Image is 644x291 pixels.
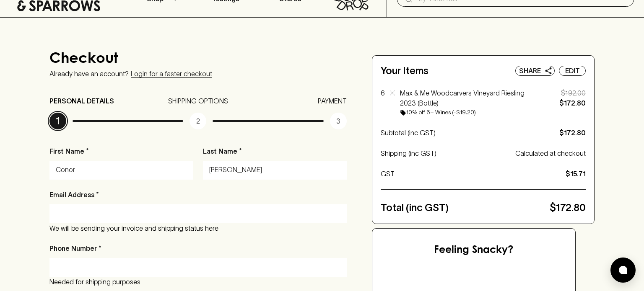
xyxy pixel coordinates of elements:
p: 3 [330,113,347,129]
p: $172.80 [544,98,586,108]
p: Calculated at checkout [515,148,586,158]
button: Edit [559,66,586,76]
p: 6 [381,88,385,117]
button: Share [515,66,555,76]
p: $172.80 [550,200,586,215]
p: Total (inc GST) [381,200,546,215]
p: First Name * [49,146,193,156]
p: Email Address * [49,190,99,200]
h6: 10% off 6+ Wines (-$19.20) [406,108,476,117]
p: Last Name * [203,146,346,156]
p: $15.71 [566,169,586,179]
p: 1 [49,113,66,129]
h5: Your Items [381,64,428,77]
p: Phone Number * [49,243,101,253]
p: PERSONAL DETAILS [49,96,114,106]
p: Edit [565,66,580,76]
p: Shipping (inc GST) [381,148,512,158]
p: Subtotal (inc GST) [381,128,556,138]
p: PAYMENT [318,96,347,106]
p: Already have an account? [49,70,129,77]
p: $192.00 [544,88,586,98]
p: GST [381,169,562,179]
h4: Checkout [49,51,347,69]
p: $172.80 [559,128,586,138]
p: Share [519,66,541,76]
p: We will be sending your invoice and shipping status here [49,223,347,233]
p: Needed for shipping purposes [49,277,347,287]
p: SHIPPING OPTIONS [168,96,228,106]
h5: Feeling Snacky? [434,244,513,257]
a: Login for a faster checkout [131,70,212,78]
p: Max & Me Woodcarvers VIneyard Riesling 2023 (Bottle) [400,88,539,108]
p: 2 [190,113,206,129]
img: bubble-icon [619,266,627,274]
